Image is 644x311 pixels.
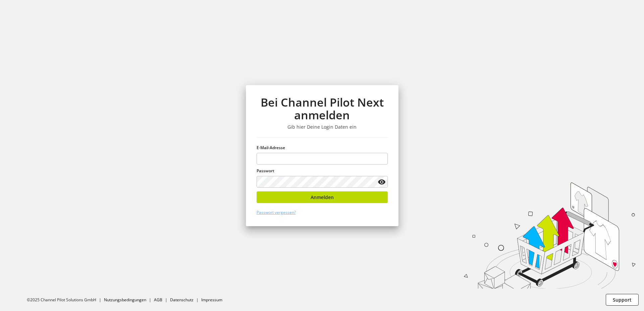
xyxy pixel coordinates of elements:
[257,191,388,203] button: Anmelden
[257,124,388,130] h3: Gib hier Deine Login Daten ein
[257,96,388,122] h1: Bei Channel Pilot Next anmelden
[27,297,104,303] li: ©2025 Channel Pilot Solutions GmbH
[257,168,274,174] span: Passwort
[257,209,296,215] a: Passwort vergessen?
[606,294,639,306] button: Support
[257,145,285,150] span: E-Mail-Adresse
[311,194,334,201] span: Anmelden
[613,296,632,303] span: Support
[104,297,146,303] a: Nutzungsbedingungen
[170,297,194,303] a: Datenschutz
[154,297,162,303] a: AGB
[201,297,222,303] a: Impressum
